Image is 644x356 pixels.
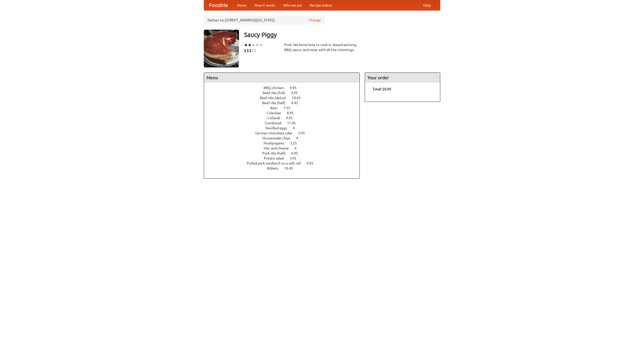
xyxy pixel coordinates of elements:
a: Collards 9.95 [267,116,302,120]
li: $ [244,48,247,53]
span: 3.95 [290,156,301,160]
span: Beef ribs (delux) [260,96,291,100]
li: $ [249,48,252,53]
span: 3.25 [290,141,302,145]
span: Cornbread [265,121,286,125]
div: Pork. We know how to cook it. Award-winning BBQ sauce, and meat with all the trimmings. [284,42,360,52]
a: Pulled pork sandwich on a soft roll 4.95 [247,161,323,165]
a: Beer 7.55 [270,106,300,110]
span: 4.95 [307,161,318,165]
li: $ [252,48,254,53]
a: BBQ chicken 4.95 [264,86,306,90]
a: Recipe videos [306,0,336,10]
a: Cornbread 11.45 [265,121,305,125]
span: 10.45 [284,166,298,170]
a: German chocolate cake 5.95 [255,131,314,135]
span: Coleslaw [267,111,286,115]
span: Pork ribs (half) [262,151,291,155]
span: 4 [296,136,303,140]
a: FoodMe [204,0,233,10]
b: Total: $0.00 [373,87,391,91]
span: 6.45 [291,101,303,105]
a: Change [309,18,321,23]
div: Deliver to: [STREET_ADDRESS][US_STATE] [204,16,325,25]
a: Housemade chips 4 [262,136,307,140]
span: Beef ribs (half) [262,101,291,105]
li: ★ [259,42,263,48]
span: Mac and cheese [264,146,294,150]
a: Riblets 10.45 [267,166,302,170]
a: Beef ribs (full) 9.95 [263,91,307,95]
a: Home [233,0,251,10]
a: Help [419,0,435,10]
span: 11.45 [287,121,301,125]
span: Beef ribs (full) [263,91,290,95]
li: $ [247,48,249,53]
img: angular.jpg [204,30,239,67]
span: Housemade chips [262,136,295,140]
span: Riblets [267,166,284,170]
span: 4 [293,126,300,130]
a: Mac and cheese 6 [264,146,306,150]
span: 5.95 [298,131,310,135]
h3: Saucy Piggy [244,30,440,40]
h4: Menu [204,73,359,83]
span: 6 [295,146,302,150]
li: ★ [252,42,255,48]
span: 8.95 [287,111,299,115]
li: $ [254,48,257,53]
a: Coleslaw 8.95 [267,111,303,115]
a: How it works [251,0,279,10]
span: BBQ chicken [264,86,289,90]
span: 10.45 [292,96,306,100]
a: Pork ribs (half) 6.95 [262,151,307,155]
a: Beef ribs (delux) 10.45 [260,96,310,100]
span: 4.95 [290,86,302,90]
span: Pulled pork sandwich on a soft roll [247,161,306,165]
span: 9.95 [286,116,298,120]
a: Hushpuppies 3.25 [264,141,306,145]
span: Collards [267,116,285,120]
span: 7.55 [284,106,295,110]
span: Potato salad [264,156,289,160]
span: Hushpuppies [264,141,289,145]
span: Devilled eggs [265,126,292,130]
a: Potato salad 3.95 [264,156,306,160]
h4: Your order [365,73,440,83]
li: ★ [248,42,252,48]
li: ★ [255,42,259,48]
a: Beef ribs (half) 6.45 [262,101,307,105]
span: 9.95 [291,91,303,95]
a: Devilled eggs 4 [265,126,304,130]
li: ★ [244,42,248,48]
a: Who we are [279,0,306,10]
span: German chocolate cake [255,131,297,135]
span: Beer [270,106,283,110]
span: 6.95 [291,151,303,155]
